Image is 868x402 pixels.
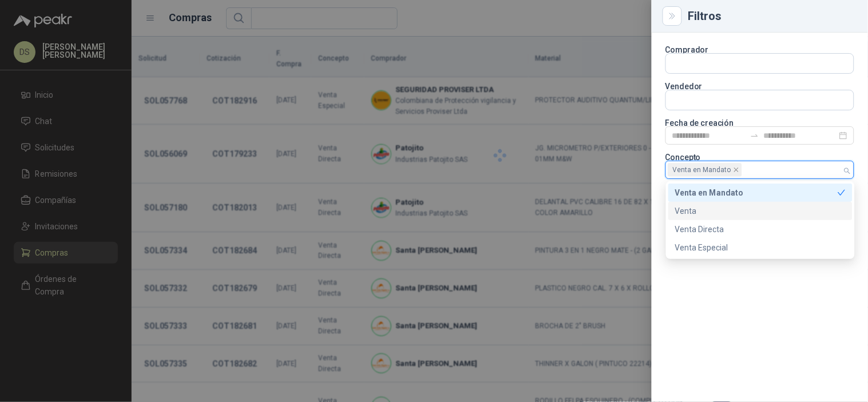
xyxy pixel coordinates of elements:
p: Fecha de creación [665,120,854,126]
div: Filtros [688,10,854,22]
p: Vendedor [665,83,854,90]
p: Comprador [665,46,854,53]
div: Venta Especial [675,241,846,254]
div: Venta Especial [668,238,853,257]
span: Venta en Mandato [668,163,742,177]
div: Venta Directa [668,220,853,238]
p: Concepto [665,154,854,161]
div: Venta Directa [675,223,846,236]
span: to [750,131,759,140]
span: check [838,189,846,197]
span: close [734,167,739,173]
button: Close [665,9,679,23]
div: Venta [675,205,846,217]
span: swap-right [750,131,759,140]
div: Venta en Mandato [675,186,838,199]
div: Venta en Mandato [668,184,853,202]
div: Venta [668,202,853,220]
span: Venta en Mandato [673,164,731,176]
